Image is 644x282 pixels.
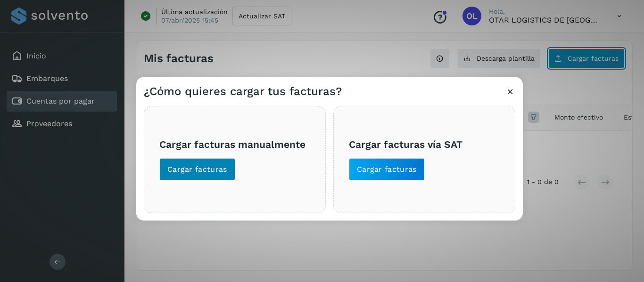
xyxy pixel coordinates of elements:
[159,158,235,180] button: Cargar facturas
[349,158,425,180] button: Cargar facturas
[159,138,310,150] h3: Cargar facturas manualmente
[349,138,500,150] h3: Cargar facturas vía SAT
[167,164,227,174] span: Cargar facturas
[144,84,342,98] h3: ¿Cómo quieres cargar tus facturas?
[357,164,417,174] span: Cargar facturas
